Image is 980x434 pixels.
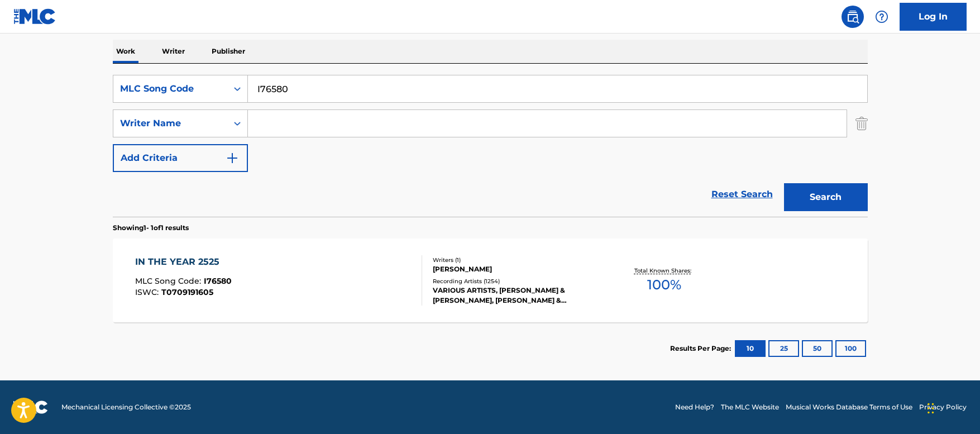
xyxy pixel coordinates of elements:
button: 100 [835,340,866,357]
form: Search Form [113,75,868,217]
img: 9d2ae6d4665cec9f34b9.svg [226,151,239,165]
div: Drag [928,392,934,425]
button: Search [784,183,868,211]
span: MLC Song Code : [135,276,204,286]
img: MLC Logo [13,8,56,25]
button: 50 [802,340,833,357]
button: 25 [768,340,799,357]
div: VARIOUS ARTISTS, [PERSON_NAME] & [PERSON_NAME], [PERSON_NAME] & [PERSON_NAME], [PERSON_NAME] & [P... [433,285,601,306]
a: The MLC Website [721,402,779,412]
img: Delete Criterion [855,109,868,137]
div: [PERSON_NAME] [433,264,601,274]
a: Musical Works Database Terms of Use [786,402,912,412]
a: Public Search [842,6,864,28]
span: ISWC : [135,287,161,297]
div: Writer Name [120,117,221,130]
img: logo [13,400,48,414]
span: I76580 [204,276,232,286]
a: Reset Search [706,182,778,207]
p: Writer [159,40,188,63]
img: help [875,10,888,23]
div: IN THE YEAR 2525 [135,255,232,269]
img: search [846,10,859,23]
p: Work [113,40,138,63]
span: 100 % [647,275,681,295]
div: Help [871,6,893,28]
p: Publisher [208,40,248,63]
a: Log In [900,3,967,31]
iframe: Chat Widget [924,380,980,434]
a: Need Help? [675,402,714,412]
div: Recording Artists ( 1254 ) [433,277,601,285]
div: Writers ( 1 ) [433,256,601,264]
button: Add Criteria [113,144,248,172]
span: T0709191605 [161,287,213,297]
button: 10 [735,340,766,357]
span: Mechanical Licensing Collective © 2025 [61,402,191,412]
p: Results Per Page: [670,344,734,354]
a: IN THE YEAR 2525MLC Song Code:I76580ISWC:T0709191605Writers (1)[PERSON_NAME]Recording Artists (12... [113,239,868,322]
div: MLC Song Code [120,82,221,96]
a: Privacy Policy [919,402,967,412]
p: Total Known Shares: [634,266,694,275]
p: Showing 1 - 1 of 1 results [113,223,189,233]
